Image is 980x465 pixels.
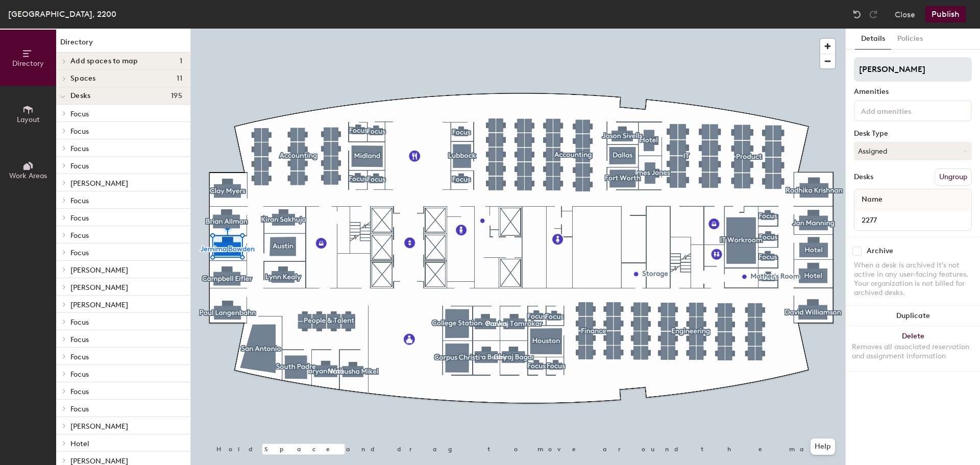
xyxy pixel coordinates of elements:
div: [GEOGRAPHIC_DATA], 2200 [8,8,116,20]
div: When a desk is archived it's not active in any user-facing features. Your organization is not bil... [854,261,972,298]
button: Details [855,29,891,50]
button: Ungroup [935,168,972,186]
span: Focus [70,249,89,257]
span: Focus [70,387,89,396]
span: Directory [12,59,44,68]
img: Undo [852,9,862,19]
span: Name [856,190,888,209]
div: Archive [867,247,893,255]
span: Focus [70,318,89,327]
span: Desks [70,92,90,100]
span: Focus [70,162,89,170]
span: [PERSON_NAME] [70,422,128,431]
button: Help [811,438,835,455]
button: Assigned [854,142,972,160]
span: [PERSON_NAME] [70,301,128,309]
span: 11 [177,75,182,83]
h1: Directory [56,37,190,53]
button: Duplicate [846,306,980,326]
button: Close [895,6,915,22]
input: Unnamed desk [856,213,969,227]
div: Removes all associated reservation and assignment information [852,342,974,361]
button: DeleteRemoves all associated reservation and assignment information [846,326,980,371]
button: Policies [891,29,929,50]
span: [PERSON_NAME] [70,283,128,292]
span: Spaces [70,75,96,83]
span: [PERSON_NAME] [70,179,128,188]
div: Amenities [854,88,972,96]
span: Focus [70,335,89,344]
div: Desks [854,173,873,181]
span: Focus [70,370,89,379]
span: Focus [70,144,89,153]
span: Hotel [70,439,89,448]
span: Focus [70,214,89,223]
span: Focus [70,405,89,413]
span: 1 [180,57,182,65]
span: Focus [70,197,89,205]
span: Focus [70,110,89,118]
div: Desk Type [854,130,972,138]
span: 195 [171,92,182,100]
span: Focus [70,353,89,361]
input: Add amenities [859,104,951,116]
span: Add spaces to map [70,57,138,65]
span: Focus [70,127,89,136]
span: Layout [17,115,40,124]
span: [PERSON_NAME] [70,266,128,275]
span: Focus [70,231,89,240]
button: Publish [925,6,966,22]
span: Work Areas [9,172,47,180]
img: Redo [868,9,878,19]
